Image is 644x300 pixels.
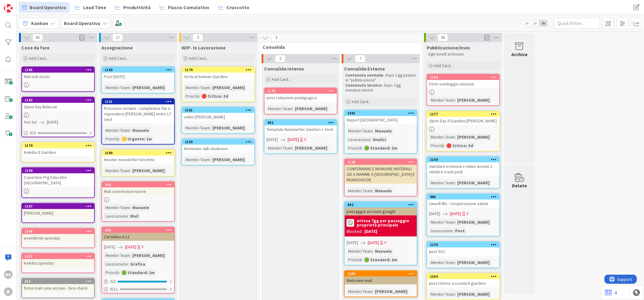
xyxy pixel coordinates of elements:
span: 3 [193,34,203,41]
span: : [119,136,120,142]
span: : [130,127,131,134]
span: : [455,291,456,298]
div: 1176post colazione pedagogica [265,88,337,102]
div: post ASC [427,248,499,255]
div: 🟢 Standard: 1m [362,145,399,151]
span: : [130,252,131,259]
div: 1182Open Day Bolocan [22,97,94,111]
div: 1177 [430,112,499,116]
div: Manuele [374,187,393,194]
div: Open Day Bolocan [22,103,94,111]
div: 🔴 Critico: 3d [445,142,475,149]
span: : [455,219,456,226]
div: [PERSON_NAME] [456,291,491,298]
div: 1157 [22,254,94,259]
div: 1176 [265,88,337,94]
input: Quick Filter... [554,18,600,29]
div: 815firme mail case anziani - fare check [22,279,94,292]
div: 1091Report [GEOGRAPHIC_DATA] [345,110,417,124]
span: [DATE] [47,119,58,125]
div: 842 [348,203,417,207]
div: [PERSON_NAME] [293,105,329,112]
div: Membri Team [347,288,373,295]
span: : [455,179,456,186]
div: 1178 [430,243,499,247]
span: Kanban [31,20,48,27]
div: keikibu openday [22,259,94,267]
span: : [210,125,211,131]
div: Reminder talk Unobravo [182,145,254,153]
span: : [370,136,371,143]
span: 7 [355,55,366,62]
img: Visit kanbanzone.com [4,4,13,13]
div: 1178post ASC [427,242,499,255]
div: 1159Reminder talk Unobravo [182,139,254,153]
p: : dopo 3 gg passare in "pubblicazione" [345,73,416,83]
div: 1185 [22,67,94,73]
div: 1174 [25,143,94,148]
div: [PERSON_NAME] [211,156,246,163]
div: 1159 [182,139,254,145]
span: 2 [275,55,285,62]
div: 1179 [185,68,254,72]
div: 1128 [345,159,417,165]
div: Membri Team [104,84,130,91]
div: 204 [102,182,174,187]
span: : [128,213,129,219]
div: Lunedì Blu - Cooperazione salute [427,200,499,208]
span: 0/3 [30,130,36,136]
div: 1089 [348,272,417,276]
div: Mail [129,213,140,219]
span: : [293,105,293,112]
div: 1182 [22,97,94,103]
span: : [455,97,456,103]
div: 986Lunedì Blu - Cooperazione salute [427,194,499,208]
div: 1167 [22,204,94,209]
div: 992 [267,121,337,125]
div: 1158 [25,229,94,233]
div: 1091 [345,110,417,116]
span: : [373,187,374,194]
div: [DATE] [364,228,377,235]
div: Mail nidi Assisi [22,73,94,81]
span: [DATE] [429,211,440,217]
span: [DATE] [288,136,299,143]
div: Y [384,240,386,246]
div: Membri Team [184,84,210,91]
div: [PERSON_NAME] [456,219,491,226]
div: Priorità [429,142,444,149]
div: Manuele [374,248,393,255]
span: : [373,288,374,295]
span: : [455,134,456,140]
div: 428 [105,228,174,232]
div: Processo reclami - completare file e rispondere [PERSON_NAME] entro 17 seyt [102,104,174,123]
div: 204Mail convenzioni nuove [102,182,174,195]
a: Lead Time [72,2,110,13]
div: 🟢 Standard: 1m [362,256,399,263]
div: Welcome mail [345,277,417,284]
div: Lavorazione [429,227,453,234]
div: 986 [430,195,499,199]
div: Open Day Il Giardino/[PERSON_NAME] [427,117,499,125]
div: 1178 [427,242,499,248]
div: 1144 [427,157,499,162]
span: Board Operativa [30,4,66,11]
div: firme mail case anziani - fare check [22,284,94,292]
div: Vertical banner Giardino [182,73,254,81]
span: Add Card... [271,77,291,82]
div: [PERSON_NAME] [131,252,166,259]
div: mandare ircheista x video anziani 2 ottobre (vedi ped) [427,162,499,176]
span: 58 [438,34,448,41]
div: Manuele [374,128,393,134]
div: Membri Team [347,248,373,255]
div: 1169 [22,168,94,173]
div: Membri Team [347,128,373,134]
b: attesa 7gg per passaggio proprietà principale [357,219,415,227]
div: Manuele [131,127,151,134]
div: 1089Welcome mail [345,271,417,284]
span: Cose da fare [21,45,50,51]
div: 🟡 Urgente: 1w [120,136,153,142]
p: Ogni lunedì archiviare [428,52,499,57]
div: Report [GEOGRAPHIC_DATA] [345,116,417,124]
div: 1144mandare ircheista x video anziani 2 ottobre (vedi ped) [427,157,499,176]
